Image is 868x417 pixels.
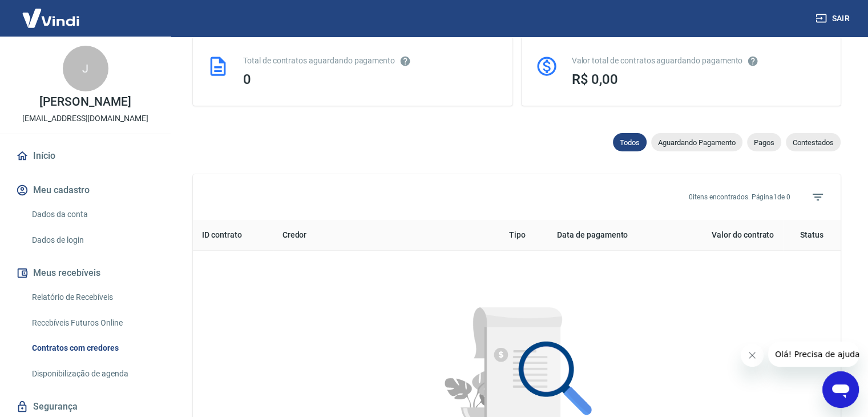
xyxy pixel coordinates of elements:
[822,371,859,408] iframe: Botão para abrir a janela de mensagens
[14,178,157,203] button: Meu cadastro
[689,192,790,202] p: 0 itens encontrados. Página 1 de 0
[783,220,841,251] th: Status
[548,220,671,251] th: Data de pagamento
[63,46,108,91] div: J
[243,71,499,87] div: 0
[27,203,157,226] a: Dados da conta
[27,362,157,386] a: Disponibilização de agenda
[27,311,157,335] a: Recebíveis Futuros Online
[651,138,742,147] span: Aguardando Pagamento
[500,220,548,251] th: Tipo
[243,55,499,67] div: Total de contratos aguardando pagamento
[572,71,619,87] span: R$ 0,00
[273,220,500,251] th: Credor
[39,96,131,108] p: [PERSON_NAME]
[27,336,157,360] a: Contratos com credores
[768,342,859,367] iframe: Mensagem da empresa
[399,55,411,67] svg: Esses contratos não se referem à Vindi, mas sim a outras instituições.
[804,183,831,211] span: Filtros
[22,113,148,125] p: [EMAIL_ADDRESS][DOMAIN_NAME]
[651,133,742,151] div: Aguardando Pagamento
[193,220,273,251] th: ID contrato
[813,8,854,29] button: Sair
[27,286,157,309] a: Relatório de Recebíveis
[27,228,157,252] a: Dados de login
[613,133,647,151] div: Todos
[747,138,781,147] span: Pagos
[672,220,784,251] th: Valor do contrato
[7,8,96,17] span: Olá! Precisa de ajuda?
[747,55,758,67] svg: O valor comprometido não se refere a pagamentos pendentes na Vindi e sim como garantia a outras i...
[747,133,781,151] div: Pagos
[14,143,157,169] a: Início
[613,138,647,147] span: Todos
[14,1,88,35] img: Vindi
[786,133,841,151] div: Contestados
[741,344,764,367] iframe: Fechar mensagem
[786,138,841,147] span: Contestados
[14,260,157,286] button: Meus recebíveis
[572,55,827,67] div: Valor total de contratos aguardando pagamento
